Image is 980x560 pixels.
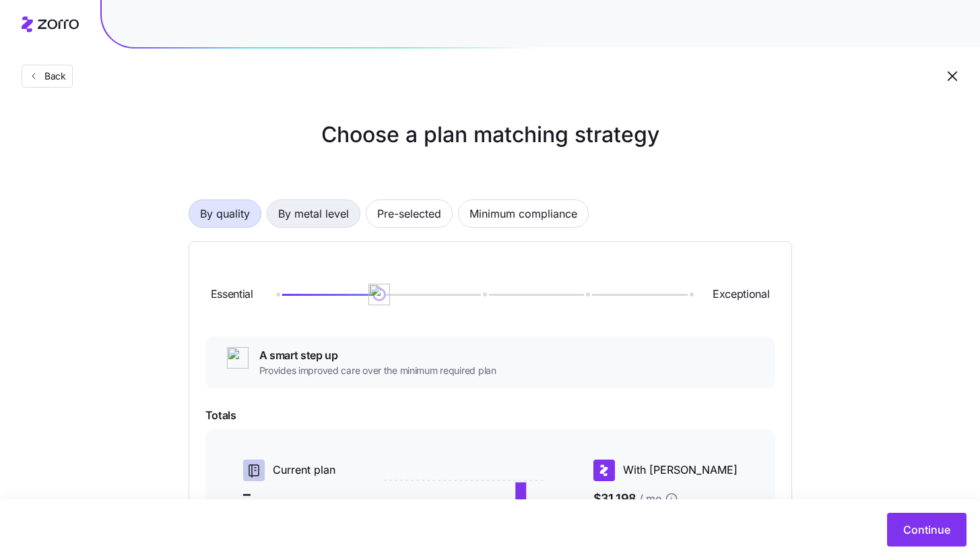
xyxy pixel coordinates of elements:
[259,364,496,377] span: Provides improved care over the minimum required plan
[368,284,390,305] img: ai-icon.png
[227,347,249,369] img: ai-icon.png
[639,491,662,507] span: / mo
[243,460,335,481] div: Current plan
[267,199,360,228] button: By metal level
[200,200,250,227] span: By quality
[593,460,738,481] div: With [PERSON_NAME]
[259,347,496,364] span: A smart step up
[189,119,792,151] h1: Choose a plan matching strategy
[377,200,441,227] span: Pre-selected
[887,513,967,547] button: Continue
[211,286,253,303] span: Essential
[366,199,453,228] button: Pre-selected
[278,200,349,227] span: By metal level
[39,69,66,83] span: Back
[903,522,950,538] span: Continue
[593,487,738,511] span: $31,198
[469,200,577,227] span: Minimum compliance
[22,65,73,88] button: Back
[458,199,589,228] button: Minimum compliance
[243,487,335,501] span: –
[713,286,769,303] span: Exceptional
[189,199,261,228] button: By quality
[205,407,775,424] span: Totals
